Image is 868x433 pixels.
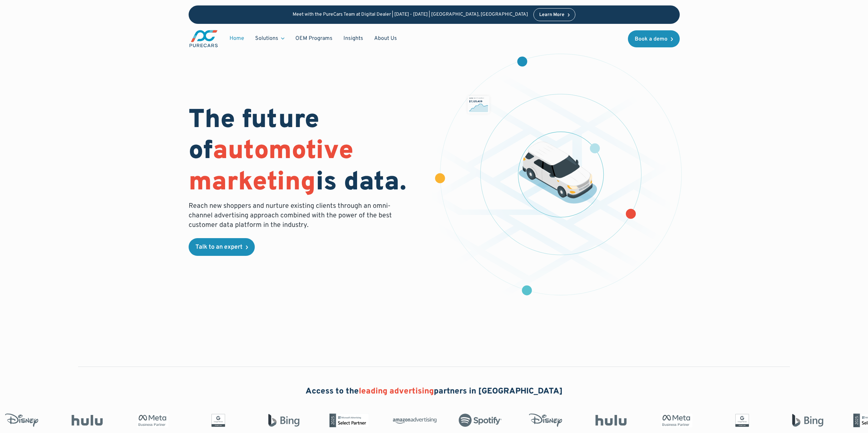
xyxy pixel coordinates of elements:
[326,414,369,427] img: Microsoft Advertising Partner
[533,8,576,21] a: Learn More
[369,32,402,45] a: About Us
[784,414,828,427] img: Bing
[457,414,500,427] img: Spotify
[359,386,434,397] span: leading advertising
[255,35,278,42] div: Solutions
[719,414,762,427] img: Google Partner
[189,238,255,256] a: Talk to an expert
[64,415,107,426] img: Hulu
[539,13,564,17] div: Learn More
[290,32,338,45] a: OEM Programs
[519,142,597,204] img: illustration of a vehicle
[224,32,250,45] a: Home
[588,415,631,426] img: Hulu
[189,201,396,230] p: Reach new shoppers and nurture existing clients through an omni-channel advertising approach comb...
[189,29,219,48] a: main
[129,414,173,427] img: Meta Business Partner
[293,12,528,18] p: Meet with the PureCars Team at Digital Dealer | [DATE] - [DATE] | [GEOGRAPHIC_DATA], [GEOGRAPHIC_...
[635,36,667,42] div: Book a demo
[195,244,242,250] div: Talk to an expert
[628,30,680,47] a: Book a demo
[653,414,697,427] img: Meta Business Partner
[391,415,435,426] img: Amazon Advertising
[522,414,566,427] img: Disney
[195,414,238,427] img: Google Partner
[189,105,426,199] h1: The future of is data.
[189,29,219,48] img: purecars logo
[338,32,369,45] a: Insights
[189,135,353,199] span: automotive marketing
[306,386,563,398] h2: Access to the partners in [GEOGRAPHIC_DATA]
[250,32,290,45] div: Solutions
[468,96,489,113] img: chart showing monthly dealership revenue of $7m
[260,414,304,427] img: Bing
